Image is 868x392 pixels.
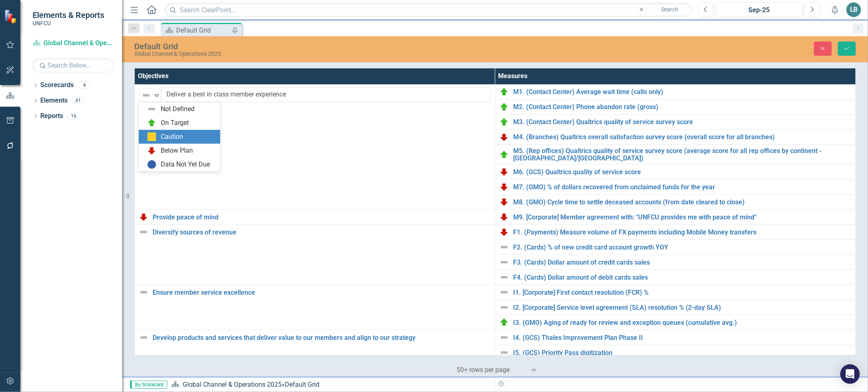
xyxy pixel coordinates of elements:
[661,6,678,13] span: Search
[499,182,509,192] img: Below Plan
[161,118,189,128] div: On Target
[719,5,800,15] div: Sep-25
[183,381,282,388] a: Global Channel & Operations 2025
[130,381,167,389] span: By Scorecard
[499,272,509,282] img: Not Defined
[147,160,157,169] img: Data Not Yet Due
[499,302,509,312] img: Not Defined
[513,319,851,326] a: I3. (GMO) Aging of ready for review and exception queues (cumulative avg.)
[499,167,509,177] img: Below Plan
[165,3,692,17] input: Search ClearPoint...
[513,259,851,266] a: F3. (Cards) Dollar amount of credit cards sales
[513,214,851,221] a: M9. [Corporate] Member agreement with: "UNFCU provides me with peace of mind"
[40,81,74,90] a: Scorecards
[78,82,91,89] div: 4
[33,10,104,20] span: Elements & Reports
[161,146,193,155] div: Below Plan
[513,118,851,126] a: M3. (Contact Center) Qualtrics quality of service survey score
[513,274,851,281] a: F4. (Cards) Dollar amount of debit cards sales
[161,105,195,114] div: Not Defined
[153,289,491,296] a: Ensure member service excellence
[147,104,157,114] img: Not Defined
[147,118,157,128] img: On Target
[171,380,489,390] div: »
[513,199,851,206] a: M8. (GMO) Cycle time to settle deceased accounts (from date cleared to close)
[134,51,541,57] div: Global Channel & Operations 2025
[499,227,509,237] img: Below Plan
[513,334,851,342] a: I4. (GCS) Thales Improvement Plan Phase II
[33,58,114,72] input: Search Below...
[72,97,85,104] div: 41
[153,334,491,342] a: Develop products and services that deliver value to our members and align to our strategy
[33,39,114,48] a: Global Channel & Operations 2025
[161,132,183,142] div: Caution
[40,112,63,121] a: Reports
[716,2,802,17] button: Sep-25
[513,289,851,296] a: I1. [Corporate] First contact resolution (FCR) %
[499,197,509,207] img: Below Plan
[840,364,860,384] div: Open Intercom Messenger
[176,25,230,35] div: Default Grid
[139,212,149,222] img: Below Plan
[513,103,851,111] a: M2. (Contact Center) Phone abandon rate (gross)
[67,112,80,119] div: 16
[3,9,19,24] img: ClearPoint Strategy
[153,229,491,236] a: Diversify sources of revenue
[513,169,851,176] a: M6. (GCS) Qualtrics quality of service score
[513,184,851,191] a: M7. (GMO) % of dollars recovered from unclaimed funds for the year
[513,304,851,311] a: I2. [Corporate] Service level agreement (SLA) resolution % (2-day SLA)
[161,160,210,169] div: Data Not Yet Due
[499,102,509,112] img: On Target
[499,242,509,252] img: Not Defined
[499,132,509,142] img: Below Plan
[499,212,509,222] img: Below Plan
[33,20,104,26] small: UNFCU
[499,333,509,342] img: Not Defined
[499,117,509,127] img: On Target
[141,90,151,100] img: Not Defined
[139,333,149,342] img: Not Defined
[153,214,491,221] a: Provide peace of mind
[499,348,509,357] img: Not Defined
[649,4,690,15] button: Search
[161,87,491,102] input: Name
[513,244,851,251] a: F2. (Cards) % of new credit card account growth YOY
[499,287,509,297] img: Not Defined
[499,150,509,160] img: On Target
[139,227,149,237] img: Not Defined
[499,87,509,97] img: On Target
[147,146,157,155] img: Below Plan
[513,349,851,357] a: I5. (GCS) Priority Pass digitization
[513,134,851,141] a: M4. (Branches) Qualtrics overall satisfaction survey score (overall score for all branches)
[499,257,509,267] img: Not Defined
[285,381,319,388] div: Default Grid
[846,2,861,17] button: LB
[513,147,851,162] a: M5. (Rep offices) Qualtrics quality of service survey score (average score for all rep offices by...
[513,229,851,236] a: F1. (Payments) Measure volume of FX payments including Mobile Money transfers
[499,318,509,327] img: On Target
[139,287,149,297] img: Not Defined
[40,96,68,105] a: Elements
[513,88,851,96] a: M1. (Contact Center) Average wait time (calls only)
[134,42,541,51] div: Default Grid
[147,132,157,142] img: Caution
